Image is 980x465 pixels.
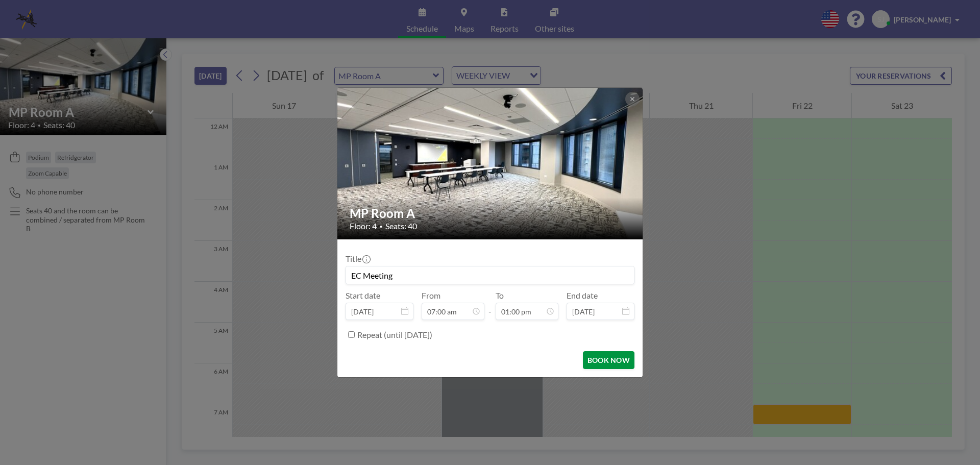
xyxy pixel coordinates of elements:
span: - [488,294,492,316]
label: End date [567,290,598,301]
h2: MP Room A [350,206,631,221]
label: From [422,290,440,301]
button: BOOK NOW [583,351,634,369]
label: Repeat (until [DATE]) [357,330,432,340]
label: To [496,290,504,301]
span: Floor: 4 [350,221,377,231]
input: Susanna's reservation [346,266,634,284]
label: Start date [346,290,380,301]
label: Title [346,254,370,264]
span: Seats: 40 [385,221,417,231]
img: 537.JPEG [337,48,644,278]
span: • [379,223,383,230]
